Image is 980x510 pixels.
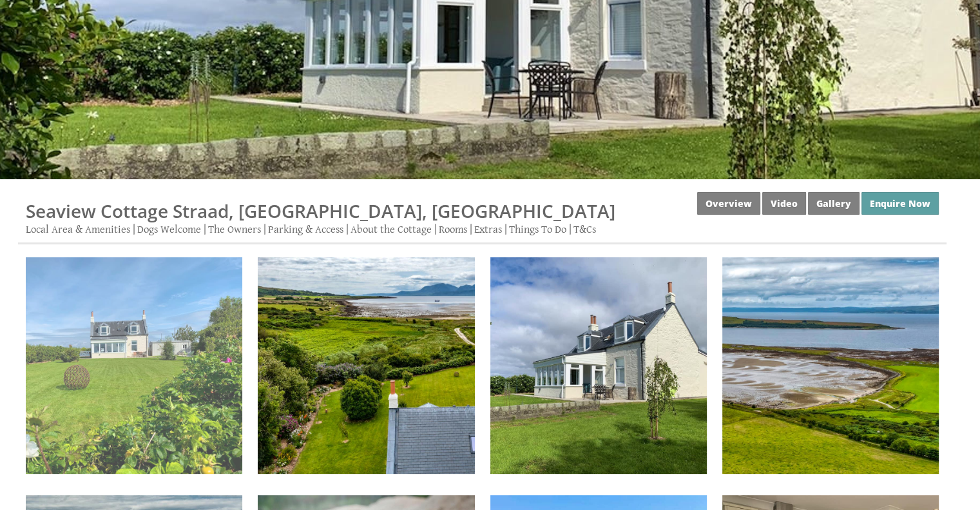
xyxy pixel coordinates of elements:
a: Local Area & Amenities [26,223,130,236]
a: Things To Do [509,223,566,236]
img: St. Ninians Bay, Isle of Bute [722,257,939,474]
a: Extras [474,223,502,236]
img: Seaview Cottage over looking St.Ninian’s Bay, Isle of Bute [258,257,474,474]
img: Seaview Cottage [26,257,242,474]
a: Video [762,192,806,215]
img: Seaview Cottage finally completed ….! [490,257,707,474]
a: Gallery [808,192,860,215]
a: Overview [697,192,760,215]
a: T&Cs [573,223,596,236]
a: About the Cottage [351,223,432,236]
a: Parking & Access [268,223,343,236]
a: Seaview Cottage Straad, [GEOGRAPHIC_DATA], [GEOGRAPHIC_DATA] [26,199,615,223]
a: Rooms [439,223,467,236]
a: Dogs Welcome [137,223,201,236]
a: Enquire Now [861,192,939,215]
a: The Owners [208,223,261,236]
